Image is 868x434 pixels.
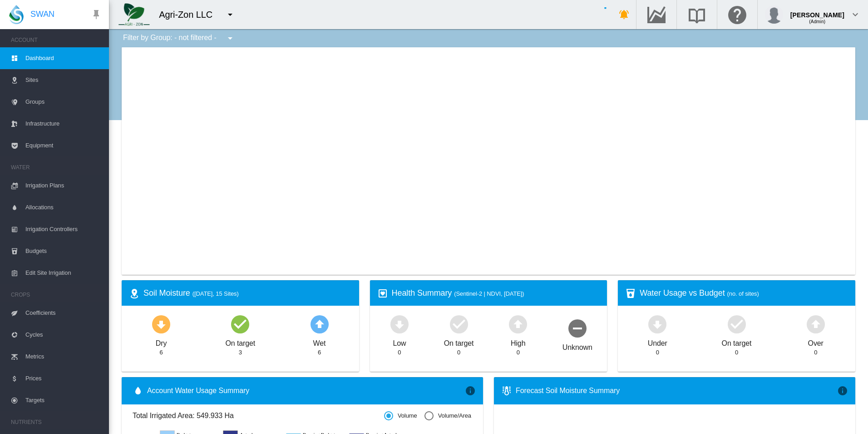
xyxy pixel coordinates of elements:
[25,175,102,197] span: Irrigation Plans
[648,335,667,348] div: Under
[25,389,102,411] span: Targets
[837,385,848,396] md-icon: icon-information
[25,240,102,262] span: Budgets
[517,348,520,357] div: 0
[147,386,465,396] span: Account Water Usage Summary
[398,348,401,357] div: 0
[389,313,410,335] md-icon: icon-arrow-down-bold-circle
[726,313,748,335] md-icon: icon-checkbox-marked-circle
[30,9,54,20] span: SWAN
[11,288,102,302] span: CROPS
[25,368,102,389] span: Prices
[850,9,861,20] md-icon: icon-chevron-down
[225,335,255,348] div: On target
[377,288,388,299] md-icon: icon-heart-box-outline
[25,135,102,156] span: Equipment
[765,5,783,24] img: profile.jpg
[25,324,102,346] span: Cycles
[454,290,524,297] span: (Sentinel-2 | NDVI, [DATE])
[221,5,239,24] button: icon-menu-down
[25,47,102,69] span: Dashboard
[507,313,529,335] md-icon: icon-arrow-up-bold-circle
[516,386,837,396] div: Forecast Soil Moisture Summary
[11,160,102,175] span: WATER
[118,3,150,26] img: 7FicoSLW9yRjj7F2+0uvjPufP+ga39vogPu+G1+wvBtcm3fNv859aGr42DJ5pXiEAAAAAAAAAAAAAAAAAAAAAAAAAAAAAAAAA...
[686,9,708,20] md-icon: Search the knowledge base
[150,313,172,335] md-icon: icon-arrow-down-bold-circle
[159,8,221,21] div: Agri-Zon LLC
[229,313,251,335] md-icon: icon-checkbox-marked-circle
[25,69,102,91] span: Sites
[91,9,102,20] md-icon: icon-pin
[805,313,827,335] md-icon: icon-arrow-up-bold-circle
[129,288,140,299] md-icon: icon-map-marker-radius
[25,302,102,324] span: Coefficients
[790,7,844,16] div: [PERSON_NAME]
[133,385,143,396] md-icon: icon-water
[221,29,239,47] button: icon-menu-down
[9,5,24,24] img: SWAN-Landscape-Logo-Colour-drop.png
[25,113,102,135] span: Infrastructure
[808,335,824,348] div: Over
[656,348,659,357] div: 0
[160,348,163,357] div: 6
[192,290,239,297] span: ([DATE], 15 Sites)
[809,19,825,24] span: (Admin)
[25,218,102,240] span: Irrigation Controllers
[448,313,470,335] md-icon: icon-checkbox-marked-circle
[814,348,817,357] div: 0
[225,33,236,44] md-icon: icon-menu-down
[625,288,636,299] md-icon: icon-cup-water
[640,288,848,299] div: Water Usage vs Budget
[444,335,474,348] div: On target
[25,346,102,368] span: Metrics
[562,339,592,353] div: Unknown
[11,33,102,47] span: ACCOUNT
[239,348,242,357] div: 3
[156,335,167,348] div: Dry
[511,335,526,348] div: High
[143,288,352,299] div: Soil Moisture
[722,335,752,348] div: On target
[318,348,321,357] div: 6
[735,348,738,357] div: 0
[309,313,330,335] md-icon: icon-arrow-up-bold-circle
[465,385,476,396] md-icon: icon-information
[11,415,102,429] span: NUTRIENTS
[313,335,326,348] div: Wet
[392,288,600,299] div: Health Summary
[567,317,588,339] md-icon: icon-minus-circle
[133,411,384,421] span: Total Irrigated Area: 549.933 Ha
[25,197,102,218] span: Allocations
[393,335,406,348] div: Low
[25,91,102,113] span: Groups
[25,262,102,284] span: Edit Site Irrigation
[619,9,630,20] md-icon: icon-bell-ring
[501,385,512,396] md-icon: icon-thermometer-lines
[457,348,460,357] div: 0
[726,9,748,20] md-icon: Click here for help
[116,29,242,47] div: Filter by Group: - not filtered -
[225,9,236,20] md-icon: icon-menu-down
[646,9,667,20] md-icon: Go to the Data Hub
[727,290,759,297] span: (no. of sites)
[615,5,633,24] button: icon-bell-ring
[646,313,668,335] md-icon: icon-arrow-down-bold-circle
